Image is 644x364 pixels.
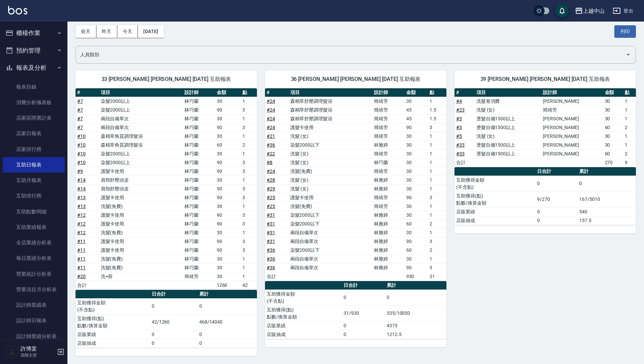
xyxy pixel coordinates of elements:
[99,123,183,132] td: 兩段自備單次
[267,142,275,148] a: #36
[405,184,428,193] td: 30
[183,167,215,176] td: 林巧蘭
[215,184,241,193] td: 90
[5,345,19,359] img: Person
[428,176,446,184] td: 1
[267,256,275,262] a: #36
[265,88,289,97] th: #
[289,167,373,176] td: 洗髮(免費)
[99,211,183,219] td: 護髮卡使用
[289,254,373,263] td: 兩段自備單次
[3,126,65,141] a: 店家日報表
[3,313,65,328] a: 設計師日報表
[99,237,183,246] td: 護髮卡使用
[603,158,623,167] td: 270
[183,237,215,246] td: 林巧蘭
[241,88,257,97] th: 點
[99,114,183,123] td: 兩段自備單次
[265,88,446,281] table: a dense table
[241,219,257,228] td: 3
[215,132,241,141] td: 30
[372,184,404,193] td: 林雅婷
[99,141,183,149] td: 森精萃角質調理髮浴
[289,246,373,254] td: 染髮2000以下
[455,216,535,225] td: 店販抽成
[215,211,241,219] td: 90
[405,149,428,158] td: 30
[614,25,636,38] button: 列印
[372,105,404,114] td: 簡靖芳
[241,237,257,246] td: 3
[289,211,373,219] td: 染髮2000以下
[241,246,257,254] td: 3
[215,158,241,167] td: 90
[273,76,438,83] span: 36 [PERSON_NAME] [PERSON_NAME] [DATE] 互助報表
[428,149,446,158] td: 1
[267,204,275,209] a: #25
[405,211,428,219] td: 30
[215,88,241,97] th: 金額
[603,88,623,97] th: 金額
[3,157,65,173] a: 互助日報表
[623,132,636,141] td: 1
[428,211,446,219] td: 1
[215,237,241,246] td: 90
[241,254,257,263] td: 1
[578,176,636,191] td: 0
[183,246,215,254] td: 林巧蘭
[541,132,603,141] td: [PERSON_NAME]
[405,246,428,254] td: 60
[3,188,65,204] a: 互助排行榜
[541,141,603,149] td: [PERSON_NAME]
[535,176,578,191] td: 0
[3,235,65,250] a: 全店業績分析表
[3,59,65,77] button: 報表及分析
[77,247,86,253] a: #11
[428,123,446,132] td: 3
[289,158,373,167] td: 洗髮 (女)
[289,149,373,158] td: 洗髮 (女)
[99,246,183,254] td: 護髮卡使用
[241,123,257,132] td: 3
[535,207,578,216] td: 0
[578,191,636,207] td: 167/5010
[99,167,183,176] td: 護髮卡使用
[3,42,65,59] button: 預約管理
[183,219,215,228] td: 林巧蘭
[183,202,215,211] td: 林巧蘭
[428,193,446,202] td: 3
[267,221,275,226] a: #31
[241,211,257,219] td: 3
[456,125,462,130] a: #3
[241,141,257,149] td: 2
[289,141,373,149] td: 染髮2000以下
[3,79,65,95] a: 報表目錄
[623,105,636,114] td: 1
[99,254,183,263] td: 洗髮(免費)
[428,97,446,105] td: 1
[405,114,428,123] td: 45
[117,25,138,38] button: 今天
[535,216,578,225] td: 0
[77,107,83,113] a: #7
[572,4,607,18] button: 上越中山
[77,256,86,262] a: #11
[99,158,183,167] td: 染髮2000以上
[76,88,99,97] th: #
[289,176,373,184] td: 洗髮 (女)
[405,202,428,211] td: 30
[463,76,628,83] span: 39 [PERSON_NAME] [PERSON_NAME] [DATE] 互助報表
[267,212,275,218] a: #31
[405,176,428,184] td: 30
[405,105,428,114] td: 45
[289,193,373,202] td: 護髮卡使用
[405,167,428,176] td: 30
[405,219,428,228] td: 60
[623,141,636,149] td: 1
[3,204,65,219] a: 互助點數明細
[372,141,404,149] td: 林雅婷
[455,176,535,191] td: 互助獲得金額 (不含點)
[241,202,257,211] td: 1
[241,158,257,167] td: 3
[372,246,404,254] td: 林雅婷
